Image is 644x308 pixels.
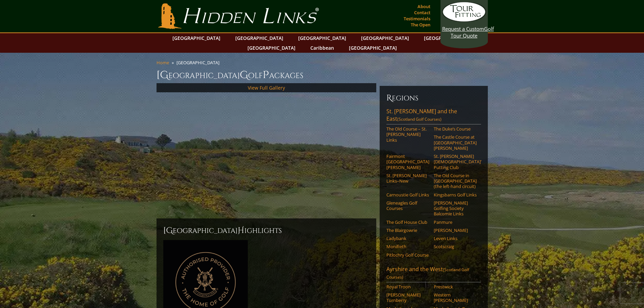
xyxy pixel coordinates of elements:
[238,225,244,236] span: H
[157,60,169,66] a: Home
[434,228,477,233] a: [PERSON_NAME]
[176,60,222,66] li: [GEOGRAPHIC_DATA]
[386,265,481,282] a: Ayrshire and the West(Scotland Golf Courses)
[442,2,486,39] a: Request a CustomGolf Tour Quote
[386,173,429,184] a: St. [PERSON_NAME] Links–New
[295,33,350,43] a: [GEOGRAPHIC_DATA]
[434,236,477,241] a: Leven Links
[421,33,475,43] a: [GEOGRAPHIC_DATA]
[434,292,477,303] a: Western [PERSON_NAME]
[244,43,299,53] a: [GEOGRAPHIC_DATA]
[163,225,369,236] h2: [GEOGRAPHIC_DATA] ighlights
[358,33,412,43] a: [GEOGRAPHIC_DATA]
[434,192,477,197] a: Kingsbarns Golf Links
[386,252,429,258] a: Pitlochry Golf Course
[416,2,432,11] a: About
[386,228,429,233] a: The Blairgowrie
[386,108,481,124] a: St. [PERSON_NAME] and the East(Scotland Golf Courses)
[157,68,488,82] h1: [GEOGRAPHIC_DATA] olf ackages
[434,284,477,289] a: Prestwick
[434,153,477,170] a: St. [PERSON_NAME] [DEMOGRAPHIC_DATA]’ Putting Club
[307,43,337,53] a: Caribbean
[386,192,429,197] a: Carnoustie Golf Links
[169,33,224,43] a: [GEOGRAPHIC_DATA]
[386,153,429,170] a: Fairmont [GEOGRAPHIC_DATA][PERSON_NAME]
[434,244,477,249] a: Scotscraig
[434,126,477,132] a: The Duke’s Course
[232,33,287,43] a: [GEOGRAPHIC_DATA]
[434,173,477,189] a: The Old Course in [GEOGRAPHIC_DATA] (the left-hand circuit)
[402,14,432,23] a: Testimonials
[386,126,429,143] a: The Old Course – St. [PERSON_NAME] Links
[397,116,442,122] span: (Scotland Golf Courses)
[386,236,429,241] a: Ladybank
[386,93,481,103] h6: Regions
[434,219,477,225] a: Panmure
[386,219,429,225] a: The Golf House Club
[240,68,248,82] span: G
[263,68,269,82] span: P
[248,85,285,91] a: View Full Gallery
[442,25,484,32] span: Request a Custom
[386,200,429,211] a: Gleneagles Golf Courses
[434,134,477,151] a: The Castle Course at [GEOGRAPHIC_DATA][PERSON_NAME]
[386,244,429,249] a: Monifieth
[412,8,432,17] a: Contact
[434,200,477,217] a: [PERSON_NAME] Golfing Society Balcomie Links
[345,43,400,53] a: [GEOGRAPHIC_DATA]
[386,284,429,289] a: Royal Troon
[409,20,432,29] a: The Open
[386,267,469,280] span: (Scotland Golf Courses)
[386,292,429,303] a: [PERSON_NAME] Turnberry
